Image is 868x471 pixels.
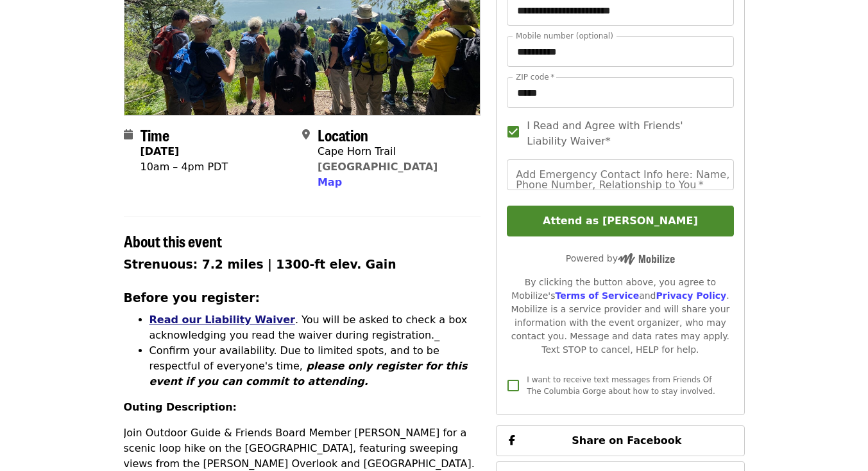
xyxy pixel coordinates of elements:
[124,289,481,307] h3: Before you register:
[124,129,133,141] i: calendar icon
[124,256,481,274] h3: Strenuous: 7.2 miles | 1300-ft elev. Gain
[527,375,715,396] span: I want to receive text messages from Friends Of The Columbia Gorge about how to stay involved.
[656,290,726,301] a: Privacy Policy
[140,145,180,157] strong: [DATE]
[140,159,228,175] div: 10am – 4pm PDT
[507,36,733,67] input: Mobile number (optional)
[555,290,639,301] a: Terms of Service
[149,343,481,389] p: Confirm your availability. Due to limited spots, and to be respectful of everyone's time,
[302,129,310,141] i: map-marker-alt icon
[318,175,342,190] button: Map
[318,176,342,188] span: Map
[507,159,733,190] input: Add Emergency Contact Info here: Name, Phone Number, Relationship to You
[566,253,675,263] span: Powered by
[149,312,481,343] p: . You will be asked to check a box acknowledging you read the waiver during registration._
[496,425,744,456] button: Share on Facebook
[124,229,222,252] span: About this event
[149,360,468,387] em: please only register for this event if you can commit to attending.
[124,401,237,413] strong: Outing Description:
[572,434,681,447] span: Share on Facebook
[527,118,723,149] span: I Read and Agree with Friends' Liability Waiver*
[516,73,554,81] label: ZIP code
[507,77,733,108] input: ZIP code
[507,206,733,236] button: Attend as [PERSON_NAME]
[516,32,613,40] label: Mobile number (optional)
[507,276,733,357] div: By clicking the button above, you agree to Mobilize's and . Mobilize is a service provider and wi...
[149,314,295,326] a: Read our Liability Waiver
[140,123,169,146] span: Time
[318,144,438,159] div: Cape Horn Trail
[318,123,368,146] span: Location
[618,253,675,265] img: Powered by Mobilize
[318,161,438,173] a: [GEOGRAPHIC_DATA]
